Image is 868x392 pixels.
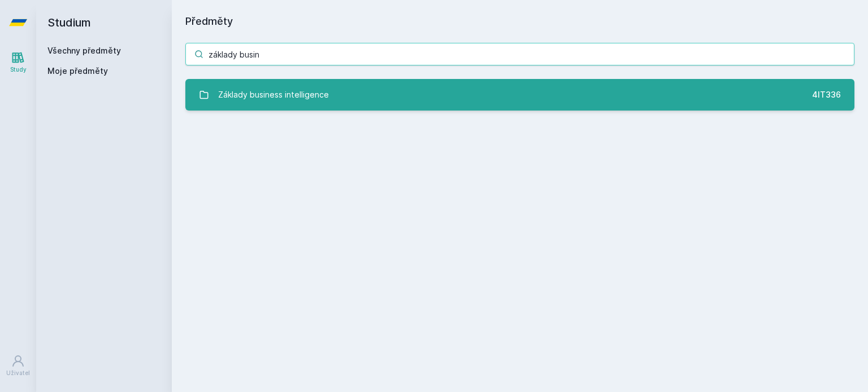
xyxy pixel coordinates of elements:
[185,43,854,65] input: Název nebo ident předmětu…
[812,89,841,100] div: 4IT336
[185,79,854,111] a: Základy business intelligence 4IT336
[2,349,34,383] a: Uživatel
[6,369,30,377] div: Uživatel
[47,65,108,77] span: Moje předměty
[218,83,329,106] div: Základy business intelligence
[2,45,34,80] a: Study
[47,46,121,55] a: Všechny předměty
[185,14,854,29] h1: Předměty
[10,65,27,74] div: Study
